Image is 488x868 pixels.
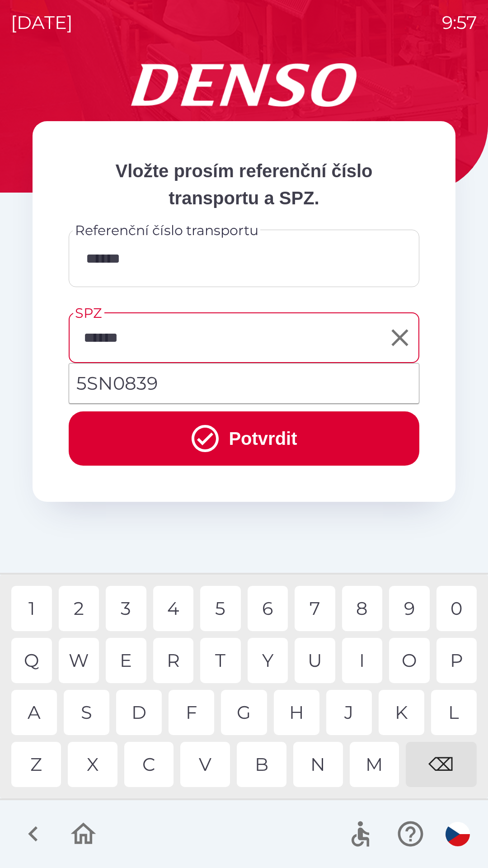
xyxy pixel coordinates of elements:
img: Logo [33,63,455,107]
img: cs flag [446,822,470,846]
p: 9:57 [442,9,477,36]
p: Vložte prosím referenční číslo transportu a SPZ. [69,157,419,212]
button: Potvrdit [69,411,419,466]
label: Referenční číslo transportu [75,221,258,240]
p: [DATE] [11,9,73,36]
li: 5SN0839 [69,367,419,400]
label: SPZ [75,303,102,323]
button: Clear [384,321,416,354]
